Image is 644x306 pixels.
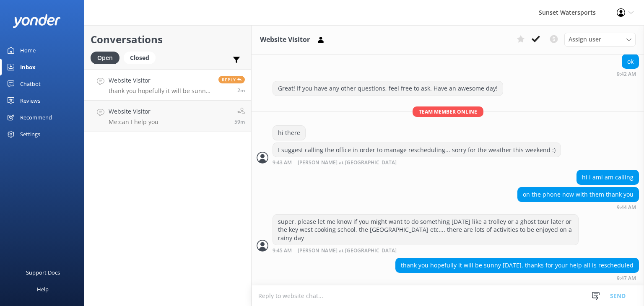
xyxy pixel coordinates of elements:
[564,33,636,46] div: Assign User
[396,258,639,272] div: thank you hopefully it will be sunny [DATE]. thanks for your help all is rescheduled
[577,170,639,184] div: hi i ami am calling
[298,160,397,166] span: [PERSON_NAME] at [GEOGRAPHIC_DATA]
[20,59,36,75] div: Inbox
[109,107,158,116] h4: Website Visitor
[298,248,397,254] span: [PERSON_NAME] at [GEOGRAPHIC_DATA]
[109,118,158,126] p: Me: can I help you
[617,205,636,210] strong: 9:44 AM
[622,54,639,69] div: ok
[395,275,639,281] div: Oct 04 2025 08:47am (UTC -05:00) America/Cancun
[20,92,40,109] div: Reviews
[413,106,483,117] span: Team member online
[37,281,49,298] div: Help
[273,160,292,166] strong: 9:43 AM
[273,248,292,254] strong: 9:45 AM
[617,276,636,281] strong: 9:47 AM
[26,264,60,281] div: Support Docs
[617,71,639,77] div: Oct 04 2025 08:42am (UTC -05:00) America/Cancun
[237,87,245,94] span: Oct 04 2025 08:47am (UTC -05:00) America/Cancun
[91,52,119,64] div: Open
[20,75,41,92] div: Chatbot
[260,34,310,45] h3: Website Visitor
[84,101,251,132] a: Website VisitorMe:can I help you59m
[91,53,124,62] a: Open
[273,159,561,166] div: Oct 04 2025 08:43am (UTC -05:00) America/Cancun
[273,126,305,140] div: hi there
[20,126,40,143] div: Settings
[273,247,579,254] div: Oct 04 2025 08:45am (UTC -05:00) America/Cancun
[569,35,601,44] span: Assign user
[124,53,160,62] a: Closed
[84,69,251,101] a: Website Visitorthank you hopefully it will be sunny [DATE]. thanks for your help all is reschedul...
[234,118,245,125] span: Oct 04 2025 07:50am (UTC -05:00) America/Cancun
[617,72,636,77] strong: 9:42 AM
[273,81,503,96] div: Great! If you have any other questions, feel free to ask. Have an awesome day!
[91,31,245,47] h2: Conversations
[273,215,578,245] div: super. please let me know if you might want to do something [DATE] like a trolley or a ghost tour...
[273,143,561,157] div: I suggest calling the office in order to manage rescheduling... sorry for the weather this weeken...
[20,109,52,126] div: Recommend
[109,87,212,95] p: thank you hopefully it will be sunny [DATE]. thanks for your help all is rescheduled
[13,14,61,28] img: yonder-white-logo.png
[517,204,639,210] div: Oct 04 2025 08:44am (UTC -05:00) America/Cancun
[124,52,156,64] div: Closed
[218,76,245,83] span: Reply
[109,76,212,85] h4: Website Visitor
[20,42,36,59] div: Home
[518,187,639,202] div: on the phone now with them thank you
